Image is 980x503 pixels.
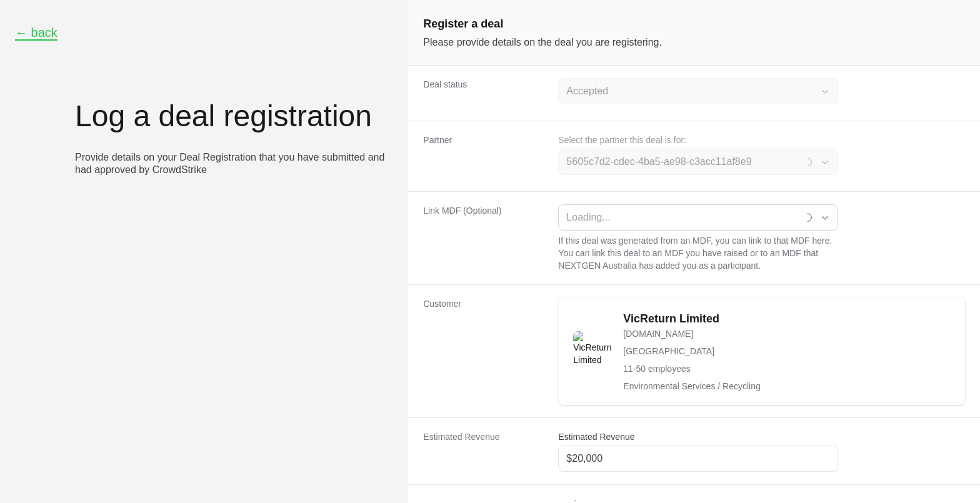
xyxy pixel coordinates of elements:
dt: Customer [423,297,543,405]
input: Loading... [559,205,797,230]
button: ← back [15,25,57,41]
label: Select the partner this deal is for: [558,134,838,146]
input: Loading... [559,149,797,174]
dt: Estimated Revenue [423,431,543,472]
p: Please provide details on the deal you are registering. [423,35,965,50]
h1: Log a deal registration [75,101,393,131]
img: VicReturn Limited [573,331,613,371]
label: Estimated Revenue [558,431,634,443]
p: If this deal was generated from an MDF, you can link to that MDF here. You can link this deal to ... [558,234,838,272]
button: Open options [930,310,950,330]
p: Environmental Services / Recycling [623,380,760,392]
dt: Deal status [423,78,543,108]
div: Accepted [566,84,812,99]
p: 11-50 employees [623,362,760,375]
p: Provide details on your Deal Registration that you have submitted and had approved by CrowdStrike [75,151,393,176]
p: [GEOGRAPHIC_DATA] [623,345,760,357]
a: [DOMAIN_NAME] [623,327,760,340]
h1: Register a deal [423,15,965,32]
div: Open [812,149,837,174]
div: Open [812,205,837,230]
h2: VicReturn Limited [623,310,760,327]
dt: Link MDF (Optional) [423,204,543,272]
dt: Partner [423,134,543,179]
input: $ [566,451,830,466]
button: Accepted [559,79,837,104]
